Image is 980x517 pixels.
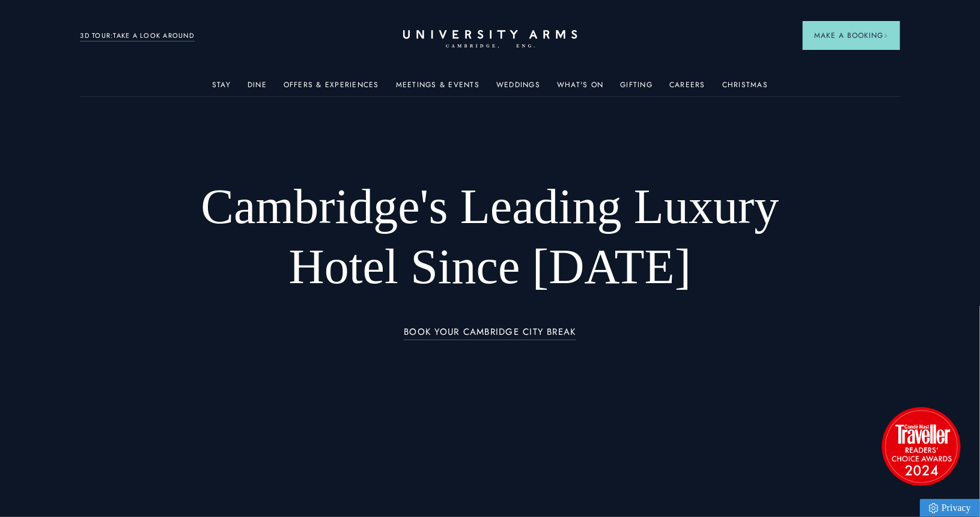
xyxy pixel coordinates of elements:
[722,81,768,96] a: Christmas
[815,30,888,41] span: Make a Booking
[212,81,231,96] a: Stay
[669,81,705,96] a: Careers
[284,81,379,96] a: Offers & Experiences
[80,31,195,41] a: 3D TOUR:TAKE A LOOK AROUND
[248,81,267,96] a: Dine
[396,81,479,96] a: Meetings & Events
[620,81,653,96] a: Gifting
[557,81,603,96] a: What's On
[876,401,966,491] img: image-2524eff8f0c5d55edbf694693304c4387916dea5-1501x1501-png
[403,30,577,49] a: Home
[884,34,888,38] img: Arrow icon
[404,327,576,341] a: BOOK YOUR CAMBRIDGE CITY BREAK
[496,81,540,96] a: Weddings
[929,503,939,513] img: Privacy
[803,21,900,50] button: Make a BookingArrow icon
[169,177,811,297] h1: Cambridge's Leading Luxury Hotel Since [DATE]
[920,499,980,517] a: Privacy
